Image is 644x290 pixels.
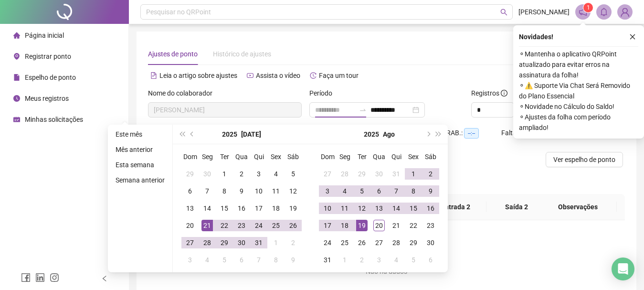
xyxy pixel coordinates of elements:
td: 2025-09-05 [405,251,422,269]
td: 2025-08-22 [405,217,422,234]
span: Minhas solicitações [25,116,83,123]
button: next-year [422,125,433,144]
div: 1 [270,237,282,248]
div: 30 [201,168,213,180]
button: month panel [241,125,261,144]
td: 2025-07-04 [267,165,285,183]
div: 30 [236,237,247,248]
div: 21 [201,220,213,231]
span: clock-circle [13,95,20,102]
td: 2025-08-20 [370,217,388,234]
span: Histórico de ajustes [213,50,271,58]
div: 19 [287,203,299,214]
div: 8 [219,185,230,197]
div: 31 [391,168,402,180]
div: 5 [219,254,230,266]
th: Seg [336,148,353,165]
div: 26 [287,220,299,231]
div: 6 [373,185,385,197]
td: 2025-08-15 [405,200,422,217]
span: Faltas: [501,129,523,137]
td: 2025-07-17 [250,200,267,217]
button: year panel [364,125,379,144]
div: 21 [391,220,402,231]
span: Leia o artigo sobre ajustes [159,72,237,79]
td: 2025-08-08 [405,183,422,200]
span: notification [579,8,587,16]
label: Nome do colaborador [148,88,219,98]
div: 28 [339,168,350,180]
td: 2025-08-16 [422,200,439,217]
th: Sex [405,148,422,165]
div: 14 [391,203,402,214]
td: 2025-07-31 [250,234,267,251]
div: 10 [253,185,264,197]
td: 2025-08-29 [405,234,422,251]
td: 2025-08-09 [422,183,439,200]
div: 4 [270,168,282,180]
span: youtube [247,72,253,79]
td: 2025-08-17 [319,217,336,234]
th: Qua [233,148,250,165]
div: 29 [219,237,230,248]
button: Ver espelho de ponto [546,152,623,167]
td: 2025-08-06 [370,183,388,200]
th: Sáb [422,148,439,165]
div: 30 [373,168,385,180]
div: 22 [408,220,419,231]
button: year panel [222,125,237,144]
button: month panel [383,125,395,144]
div: 9 [425,185,436,197]
span: ⚬ Novidade no Cálculo do Saldo! [519,101,638,112]
div: 17 [253,203,264,214]
span: swap-right [359,106,367,114]
span: environment [13,53,20,60]
td: 2025-07-25 [267,217,285,234]
div: 9 [236,185,247,197]
span: Meus registros [25,95,69,102]
div: 9 [287,254,299,266]
td: 2025-09-01 [336,251,353,269]
td: 2025-07-27 [319,165,336,183]
td: 2025-08-25 [336,234,353,251]
span: instagram [50,273,59,282]
div: 20 [184,220,196,231]
div: 2 [236,168,247,180]
td: 2025-07-05 [285,165,302,183]
div: H. TRAB.: [434,128,501,139]
td: 2025-07-23 [233,217,250,234]
div: 31 [253,237,264,248]
span: info-circle [501,90,507,97]
td: 2025-08-07 [388,183,405,200]
td: 2025-07-12 [285,183,302,200]
div: 29 [356,168,368,180]
div: 7 [253,254,264,266]
td: 2025-07-31 [388,165,405,183]
td: 2025-08-14 [388,200,405,217]
td: 2025-08-28 [388,234,405,251]
div: 15 [408,203,419,214]
td: 2025-07-10 [250,183,267,200]
span: left [101,275,108,282]
div: 25 [339,237,350,248]
li: Semana anterior [112,174,169,186]
sup: 1 [583,3,593,12]
span: home [13,32,20,39]
td: 2025-06-29 [181,165,199,183]
div: 13 [373,203,385,214]
td: 2025-07-20 [181,217,199,234]
div: 11 [339,203,350,214]
span: Espelho de ponto [25,74,76,81]
td: 2025-08-03 [319,183,336,200]
td: 2025-08-24 [319,234,336,251]
span: 1 [587,4,590,11]
div: 18 [270,203,282,214]
span: Observações [547,202,609,212]
th: Sex [267,148,285,165]
div: 4 [339,185,350,197]
span: Novidades ! [519,32,553,42]
div: 27 [322,168,333,180]
div: 13 [184,203,196,214]
td: 2025-08-07 [250,251,267,269]
td: 2025-07-22 [216,217,233,234]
